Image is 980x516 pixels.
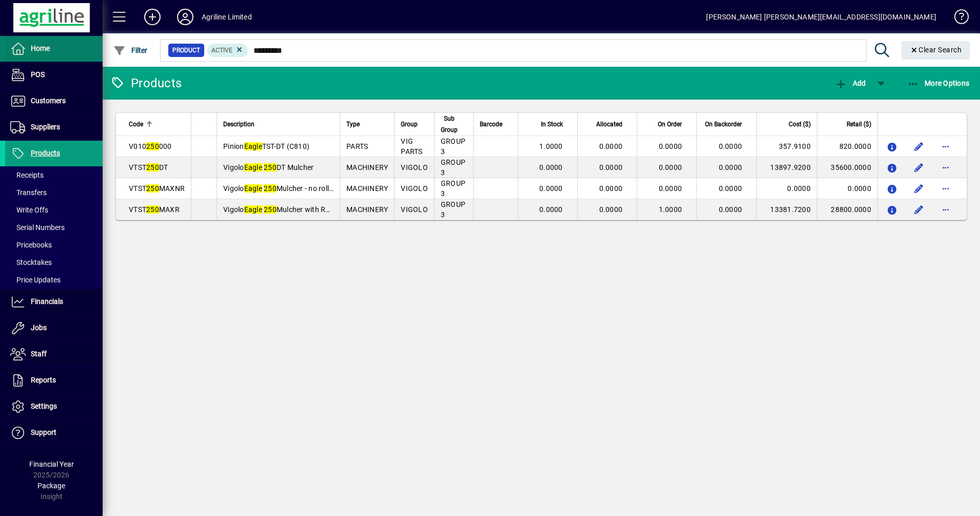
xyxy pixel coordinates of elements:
em: Eagle [244,205,262,214]
span: 0.0000 [659,163,682,171]
em: 250 [264,184,277,193]
em: 250 [146,184,159,193]
span: 0.0000 [599,205,623,214]
span: Sub Group [441,113,458,136]
span: VTST MAXNR [129,184,185,193]
button: More options [937,159,954,176]
span: MACHINERY [346,163,388,171]
span: Suppliers [31,123,60,131]
span: Group [401,119,418,130]
button: Add [136,8,169,26]
span: V010 000 [129,142,172,150]
span: Reports [31,376,56,384]
span: Code [129,119,143,130]
span: Serial Numbers [10,223,65,232]
span: Allocated [596,119,622,130]
span: Financial Year [29,460,74,468]
span: 0.0000 [659,142,682,150]
button: Edit [911,180,927,197]
span: POS [31,70,45,79]
span: 0.0000 [539,184,563,193]
span: VIGOLO [401,205,428,214]
span: More Options [907,79,970,87]
a: Home [5,36,103,62]
span: Financials [31,297,63,305]
em: 250 [264,205,277,214]
a: Transfers [5,184,103,201]
div: Type [346,119,388,130]
button: Filter [111,41,150,60]
a: Stocktakes [5,254,103,271]
div: Description [223,119,334,130]
em: Eagle [244,163,262,171]
span: Receipts [10,171,44,179]
span: VTST MAXR [129,205,180,214]
div: Barcode [480,119,512,130]
button: More Options [905,74,972,92]
em: 250 [146,205,159,214]
span: PARTS [346,142,368,150]
span: Product [172,45,200,55]
a: Jobs [5,315,103,341]
button: More options [937,201,954,218]
a: Support [5,420,103,446]
td: 0.0000 [756,178,817,199]
button: More options [937,180,954,197]
td: 13381.7200 [756,199,817,220]
div: Agriline Limited [202,9,252,25]
span: Staff [31,350,47,358]
span: GROUP 3 [441,200,465,219]
a: Receipts [5,166,103,184]
span: GROUP 3 [441,158,465,177]
a: Financials [5,289,103,315]
div: [PERSON_NAME] [PERSON_NAME][EMAIL_ADDRESS][DOMAIN_NAME] [706,9,936,25]
span: 0.0000 [719,142,742,150]
span: On Order [658,119,682,130]
button: Add [832,74,868,92]
div: Products [110,75,182,91]
a: Serial Numbers [5,219,103,236]
a: Staff [5,341,103,367]
span: Products [31,149,60,157]
button: More options [937,138,954,155]
span: Clear Search [910,46,962,54]
span: 0.0000 [719,163,742,171]
span: 1.0000 [539,142,563,150]
span: Write Offs [10,206,48,214]
span: GROUP 3 [441,137,465,156]
span: VIGOLO [401,184,428,193]
a: Suppliers [5,114,103,140]
span: VIG PARTS [401,137,422,156]
span: Retail ($) [847,119,871,130]
span: Price Updates [10,276,61,284]
span: 0.0000 [539,205,563,214]
em: Eagle [244,142,262,150]
span: Description [223,119,254,130]
a: Write Offs [5,201,103,219]
button: Profile [169,8,202,26]
span: 1.0000 [659,205,682,214]
span: GROUP 3 [441,179,465,198]
td: 28800.0000 [817,199,877,220]
span: Stocktakes [10,258,52,266]
span: Transfers [10,188,47,197]
div: In Stock [524,119,572,130]
em: 250 [146,163,159,171]
em: Eagle [244,184,262,193]
span: MACHINERY [346,184,388,193]
button: Edit [911,159,927,176]
button: Clear [901,41,970,60]
span: 0.0000 [719,205,742,214]
span: Vigolo Mulcher with Rear Roller [223,205,357,214]
div: On Backorder [703,119,751,130]
span: Settings [31,402,57,410]
span: Support [31,428,56,436]
span: Pinion TST-DT (C810) [223,142,309,150]
span: Barcode [480,119,502,130]
div: Sub Group [441,113,467,136]
div: On Order [643,119,691,130]
span: Pricebooks [10,241,52,249]
span: Jobs [31,323,47,332]
td: 13897.9200 [756,157,817,178]
span: Vigolo DT Mulcher [223,163,313,171]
